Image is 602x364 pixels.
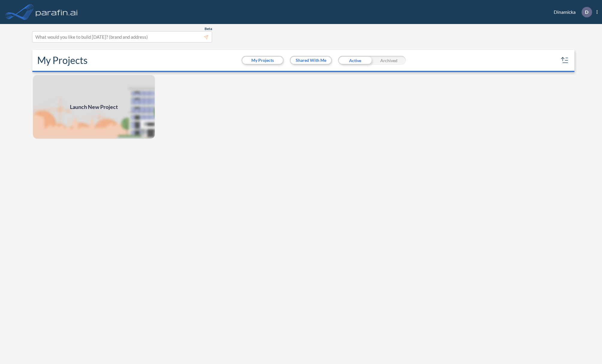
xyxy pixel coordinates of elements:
[70,103,118,111] span: Launch New Project
[34,6,79,18] img: logo
[585,9,589,15] p: D
[32,74,155,139] img: add
[338,56,372,65] div: Active
[37,55,88,66] h2: My Projects
[242,57,283,64] button: My Projects
[560,56,570,65] button: sort
[205,26,212,31] span: Beta
[32,74,155,139] a: Launch New Project
[545,7,598,17] div: Dinamicka
[291,57,331,64] button: Shared With Me
[372,56,406,65] div: Archived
